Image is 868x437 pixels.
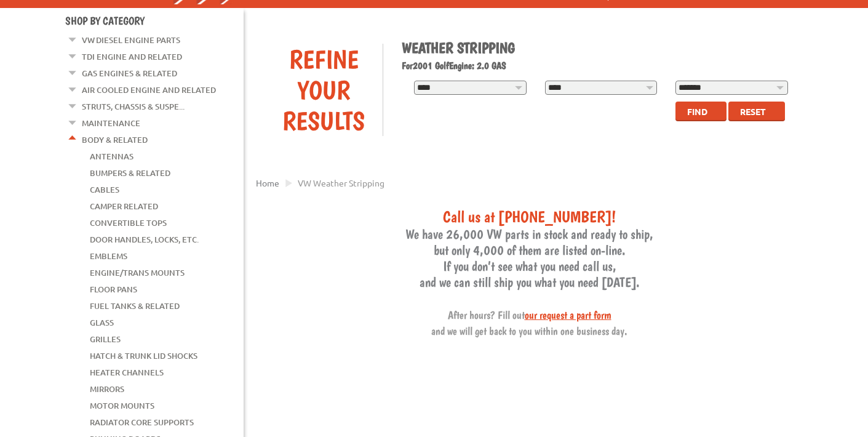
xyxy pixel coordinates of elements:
a: Bumpers & Related [90,165,170,181]
a: Hatch & Trunk Lid Shocks [90,348,197,364]
a: our request a part form [525,308,611,321]
a: Camper Related [90,198,158,214]
button: Reset [728,102,785,121]
a: VW Diesel Engine Parts [82,32,180,48]
a: Floor Pans [90,281,137,297]
a: Grilles [90,331,121,347]
h3: We have 26,000 VW parts in stock and ready to ship, but only 4,000 of them are listed on-line. If... [256,207,803,338]
h4: Shop By Category [65,14,244,27]
a: Convertible Tops [90,215,167,231]
span: Engine: 2.0 GAS [449,60,506,71]
span: For [402,60,413,71]
a: Mirrors [90,381,124,397]
a: Home [256,177,279,188]
span: Call us at [PHONE_NUMBER]! [443,207,616,226]
a: Gas Engines & Related [82,65,177,81]
span: After hours? Fill out and we will get back to you within one business day. [431,308,627,337]
h2: 2001 Golf [402,60,794,71]
span: Find [687,106,707,117]
a: Struts, Chassis & Suspe... [82,98,185,114]
a: Motor Mounts [90,398,154,414]
a: Cables [90,182,119,198]
span: Reset [740,106,766,117]
a: Glass [90,315,114,331]
a: Heater Channels [90,364,164,380]
button: Find [675,102,727,121]
span: VW weather stripping [298,177,384,188]
a: Emblems [90,248,127,264]
a: Body & Related [82,132,148,148]
a: Fuel Tanks & Related [90,298,180,314]
a: Antennas [90,148,133,164]
a: Engine/Trans Mounts [90,265,185,281]
a: Radiator Core Supports [90,414,194,430]
a: TDI Engine and Related [82,49,182,65]
div: Refine Your Results [265,44,383,136]
a: Door Handles, Locks, Etc. [90,231,199,247]
a: Air Cooled Engine and Related [82,82,216,98]
h1: Weather Stripping [402,39,794,57]
a: Maintenance [82,115,140,131]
